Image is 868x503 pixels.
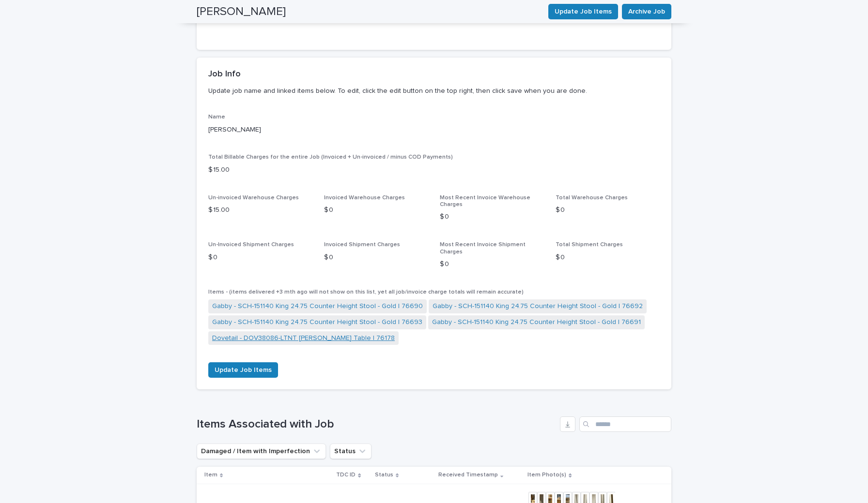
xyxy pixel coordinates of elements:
a: Gabby - SCH-151140 King 24.75 Counter Height Stool - Gold | 76692 [433,301,643,311]
a: Gabby - SCH-151140 King 24.75 Counter Height Stool - Gold | 76691 [432,317,641,327]
button: Update Job Items [208,362,278,378]
p: Received Timestamp [438,470,498,480]
span: Update Job Items [215,365,272,375]
button: Update Job Items [548,4,618,19]
p: $ 0 [324,205,428,215]
p: Update job name and linked items below. To edit, click the edit button on the top right, then cli... [208,87,656,95]
span: Invoiced Shipment Charges [324,242,400,248]
p: Status [375,470,393,480]
span: Total Billable Charges for the entire Job (Invoiced + Un-invoiced / minus COD Payments) [208,154,453,160]
button: Status [330,444,372,459]
p: Item [204,470,217,480]
span: Name [208,114,225,120]
h2: [PERSON_NAME] [197,5,286,19]
button: Archive Job [622,4,671,19]
p: $ 0 [556,252,660,263]
span: Archive Job [628,7,665,16]
span: Un-Invoiced Shipment Charges [208,242,294,248]
span: Most Recent Invoice Shipment Charges [440,242,526,254]
span: Update Job Items [555,7,612,16]
span: Un-invoiced Warehouse Charges [208,195,299,201]
p: TDC ID [336,470,356,480]
p: $ 0 [208,252,312,263]
h1: Items Associated with Job [197,417,556,431]
span: Invoiced Warehouse Charges [324,195,405,201]
h2: Job Info [208,69,241,80]
span: Most Recent Invoice Warehouse Charges [440,195,530,207]
span: Total Shipment Charges [556,242,623,248]
p: $ 15.00 [208,165,660,175]
a: Gabby - SCH-151140 King 24.75 Counter Height Stool - Gold | 76693 [212,317,422,327]
a: Dovetail - DOV38086-LTNT [PERSON_NAME] Table | 76178 [212,333,395,343]
p: $ 0 [440,259,544,269]
input: Search [579,416,671,432]
p: [PERSON_NAME] [208,125,660,135]
p: Item Photo(s) [527,470,566,480]
p: $ 0 [440,212,544,222]
span: Items - (items delivered +3 mth ago will not show on this list, yet all job/invoice charge totals... [208,289,524,295]
span: Total Warehouse Charges [556,195,628,201]
button: Damaged / Item with Imperfection [197,444,326,459]
p: $ 15.00 [208,205,312,215]
p: $ 0 [556,205,660,215]
p: $ 0 [324,252,428,263]
a: Gabby - SCH-151140 King 24.75 Counter Height Stool - Gold | 76690 [212,301,423,311]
